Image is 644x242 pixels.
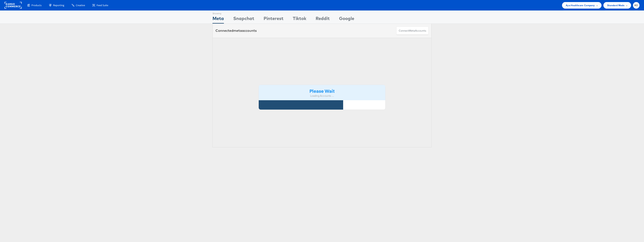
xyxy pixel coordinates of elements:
[409,29,415,33] span: meta
[293,15,306,24] div: Tiktok
[233,28,242,33] span: meta
[215,28,257,33] div: Connected accounts
[316,15,330,24] div: Reddit
[233,15,254,24] div: Snapchat
[212,11,224,15] div: Showing
[339,15,354,24] div: Google
[97,4,108,7] span: Feed Suite
[607,3,625,7] span: Standard Mode
[76,4,85,7] span: Creative
[53,4,64,7] span: Reporting
[634,4,638,7] span: AG
[262,94,382,98] div: Loading Accounts ....
[264,15,283,24] div: Pinterest
[309,88,335,94] strong: Please Wait
[566,3,595,7] span: Aya Healthcare Company
[31,4,42,7] span: Products
[396,27,429,35] button: ConnectmetaAccounts
[212,15,224,24] div: Meta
